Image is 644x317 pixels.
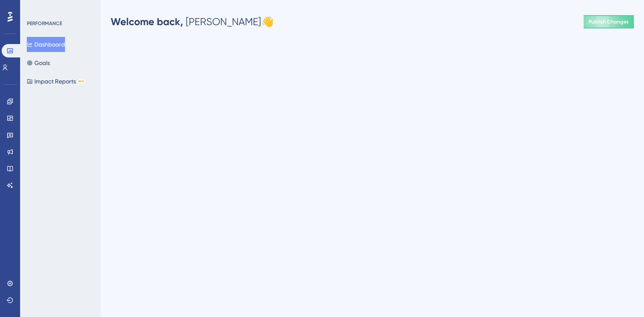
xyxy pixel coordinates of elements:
div: PERFORMANCE [27,20,62,27]
button: Dashboard [27,37,65,52]
div: [PERSON_NAME] 👋 [111,15,274,29]
span: Welcome back, [111,16,183,28]
button: Goals [27,55,50,70]
span: Publish Changes [589,18,629,25]
button: Publish Changes [584,15,634,29]
div: BETA [78,79,85,83]
button: Impact ReportsBETA [27,74,85,89]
